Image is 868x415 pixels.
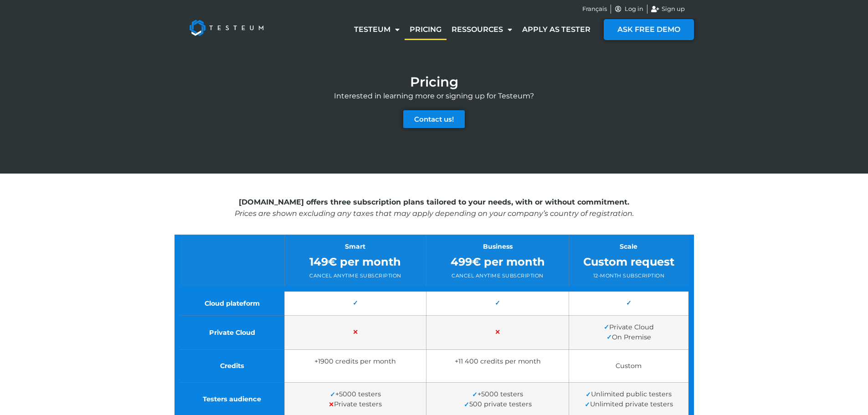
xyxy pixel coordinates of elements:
span: +5000 testers [330,390,381,398]
span: Private testers [329,400,382,408]
td: Private Cloud [177,316,285,350]
span: +1900 credits per month [314,358,396,366]
span: No expiration* [292,369,419,375]
span: ✓ [495,299,500,307]
a: Contact us! [403,110,465,128]
em: Prices are shown excluding any taxes that may apply depending on your company’s country of regist... [235,209,634,217]
span: ✓ [586,390,591,399]
span: ✓ [606,333,612,342]
h1: Pricing [410,75,458,88]
td: Cloud plateform [177,289,285,316]
div: Cancel anytime subscription [433,272,562,280]
span: ✕ [495,328,500,337]
a: Français [582,5,607,14]
a: ASK FREE DEMO [604,19,694,40]
a: Log in [615,5,644,14]
div: 149€ per month [292,254,419,270]
span: ✓ [585,400,590,409]
div: Custom request [576,254,681,270]
div: Cancel anytime subscription [292,272,419,280]
span: Sign up [659,5,685,14]
nav: Menu [349,19,596,40]
span: ASK FREE DEMO [617,26,680,33]
span: Log in [622,5,643,14]
p: Interested in learning more or signing up for Testeum? [175,91,694,102]
a: Pricing [405,19,447,40]
span: No expiration* [433,369,562,375]
td: Credits [177,350,285,382]
span: Unlimited private testers [585,400,673,408]
div: Business [433,242,562,251]
span: ✓ [472,390,478,399]
a: Testeum [349,19,405,40]
td: Private Cloud On Premise [569,316,691,350]
span: 500 private testers [464,400,532,408]
span: +11 400 credits per month [455,358,541,366]
span: ✓ [626,299,632,307]
span: +5000 testers [472,390,523,398]
span: ✓ [604,323,609,332]
span: ✓ [464,400,469,409]
a: Sign up [651,5,685,14]
a: Ressources [447,19,517,40]
div: 499€ per month [433,254,562,270]
span: ✕ [329,400,334,409]
a: Apply as tester [517,19,596,40]
span: Custom [616,362,642,370]
img: Testeum Logo - Application crowdtesting platform [179,10,274,46]
span: ✕ [353,328,358,337]
div: Scale [576,242,681,251]
span: Contact us! [414,116,454,123]
span: ✓ [330,390,335,399]
strong: [DOMAIN_NAME] offers three subscription plans tailored to your needs, with or without commitment. [239,198,629,206]
span: Unlimited public testers [586,390,672,398]
span: ✓ [353,299,358,307]
div: Smart [292,242,419,251]
div: 12-month subscription [576,272,681,280]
